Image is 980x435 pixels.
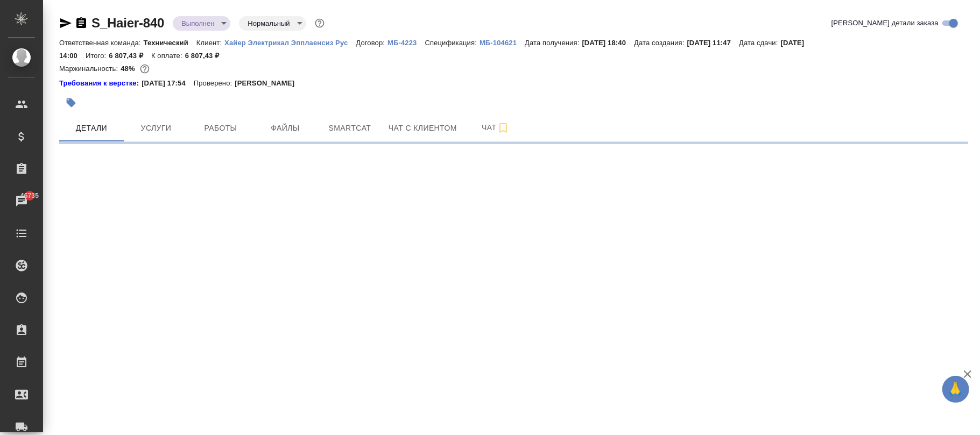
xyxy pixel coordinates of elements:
span: Smartcat [324,122,376,135]
a: МБ-4223 [387,38,425,47]
p: 6 807,43 ₽ [185,52,228,60]
button: 🙏 [942,376,969,403]
button: Скопировать ссылку [75,17,88,30]
p: Дата сдачи: [739,39,780,47]
div: Нажми, чтобы открыть папку с инструкцией [59,78,142,89]
div: Выполнен [173,16,230,31]
span: Чат [470,121,521,134]
p: К оплате: [151,52,185,60]
a: S_Haier-840 [91,16,164,30]
span: Детали [66,122,117,135]
a: Хайер Электрикал Эпплаенсиз Рус [224,38,356,47]
p: Хайер Электрикал Эпплаенсиз Рус [224,39,356,47]
p: Проверено: [194,78,235,89]
p: Дата получения: [525,39,582,47]
p: МБ-4223 [387,39,425,47]
span: [PERSON_NAME] детали заказа [831,18,939,28]
span: Файлы [259,122,311,135]
p: 6 807,43 ₽ [109,52,151,60]
p: Спецификация: [425,39,480,47]
span: 46735 [14,190,45,201]
a: 46735 [3,188,40,215]
span: 🙏 [947,378,965,401]
span: Услуги [130,122,182,135]
p: [PERSON_NAME] [235,78,302,89]
div: Выполнен [239,16,306,31]
p: [DATE] 11:47 [687,39,739,47]
button: Нормальный [244,19,293,28]
p: [DATE] 17:54 [142,78,194,89]
p: Договор: [356,39,387,47]
button: Доп статусы указывают на важность/срочность заказа [313,16,327,30]
a: МБ-104621 [480,38,525,47]
button: Добавить тэг [59,91,83,115]
a: Требования к верстке: [59,78,142,89]
p: Дата создания: [634,39,687,47]
p: Маржинальность: [59,65,121,73]
button: Скопировать ссылку для ЯМессенджера [59,17,72,30]
p: 48% [121,65,137,73]
button: Выполнен [178,19,217,28]
span: Работы [195,122,246,135]
svg: Подписаться [497,122,510,134]
p: МБ-104621 [480,39,525,47]
button: 2950.76 RUB; [138,62,152,76]
p: [DATE] 18:40 [582,39,634,47]
span: Чат с клиентом [389,122,457,135]
p: Технический [144,39,196,47]
p: Клиент: [196,39,224,47]
p: Ответственная команда: [59,39,144,47]
p: Итого: [86,52,109,60]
